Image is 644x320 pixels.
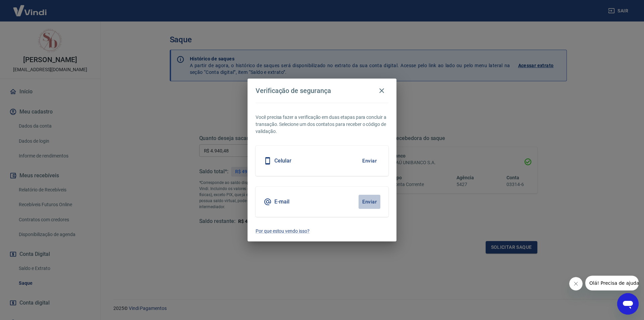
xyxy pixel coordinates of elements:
p: Você precisa fazer a verificação em duas etapas para concluir a transação. Selecione um dos conta... [256,114,388,135]
iframe: Fechar mensagem [569,277,583,290]
iframe: Mensagem da empresa [585,276,639,290]
h5: E-mail [274,198,289,205]
h5: Celular [274,157,291,164]
button: Enviar [359,154,380,168]
button: Enviar [359,195,380,209]
iframe: Botão para abrir a janela de mensagens [617,293,639,315]
h4: Verificação de segurança [256,87,331,95]
span: Olá! Precisa de ajuda? [4,5,56,10]
a: Por que estou vendo isso? [256,228,388,235]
